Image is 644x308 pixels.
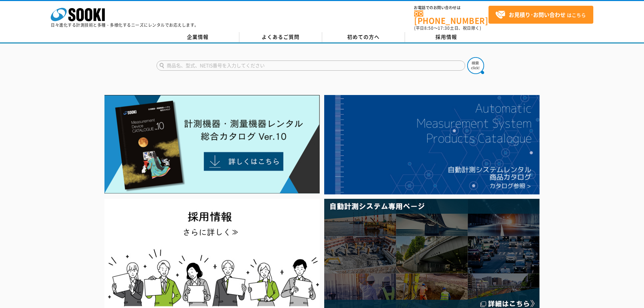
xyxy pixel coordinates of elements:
[438,25,450,31] span: 17:30
[157,61,465,71] input: 商品名、型式、NETIS番号を入力してください
[467,57,484,74] img: btn_search.png
[324,95,540,194] img: 自動計測システムカタログ
[239,32,322,42] a: よくあるご質問
[414,10,488,24] a: [PHONE_NUMBER]
[157,32,239,42] a: 企業情報
[424,25,434,31] span: 8:50
[509,10,566,19] strong: お見積り･お問い合わせ
[414,6,488,10] span: お電話でのお問い合わせは
[347,33,380,41] span: 初めての方へ
[488,6,593,24] a: お見積り･お問い合わせはこちら
[495,10,586,20] span: はこちら
[322,32,405,42] a: 初めての方へ
[414,25,481,31] span: (平日 ～ 土日、祝日除く)
[405,32,488,42] a: 採用情報
[51,23,199,27] p: 日々進化する計測技術と多種・多様化するニーズにレンタルでお応えします。
[104,95,320,194] img: Catalog Ver10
